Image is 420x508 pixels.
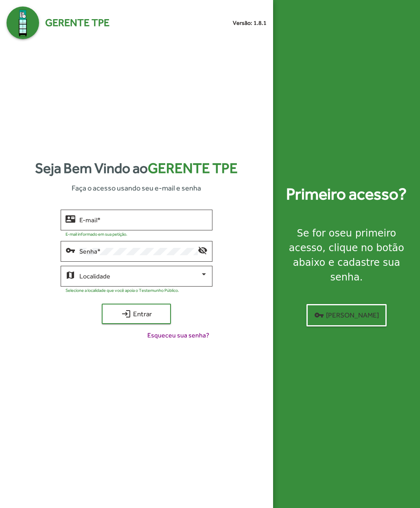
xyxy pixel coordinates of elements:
mat-icon: visibility_off [198,245,208,255]
mat-hint: E-mail informado em sua petição. [66,232,127,236]
span: Entrar [109,307,164,321]
mat-icon: vpn_key [314,310,324,320]
span: Esqueceu sua senha? [147,331,209,340]
img: Logo Gerente [7,7,39,39]
small: Versão: 1.8.1 [233,19,267,27]
mat-icon: login [121,309,131,319]
mat-icon: vpn_key [66,245,75,255]
span: [PERSON_NAME] [314,308,379,322]
strong: Seja Bem Vindo ao [35,158,238,179]
mat-icon: map [66,270,75,280]
div: Se for o , clique no botão abaixo e cadastre sua senha. [283,226,410,285]
span: Gerente TPE [148,160,238,176]
mat-icon: contact_mail [66,214,75,223]
button: [PERSON_NAME] [306,304,387,326]
strong: Primeiro acesso? [286,182,407,206]
span: Gerente TPE [45,15,109,31]
mat-hint: Selecione a localidade que você apoia o Testemunho Público. [66,288,179,293]
button: Entrar [102,304,171,324]
span: Faça o acesso usando seu e-mail e senha [72,182,201,193]
strong: seu primeiro acesso [289,228,396,254]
